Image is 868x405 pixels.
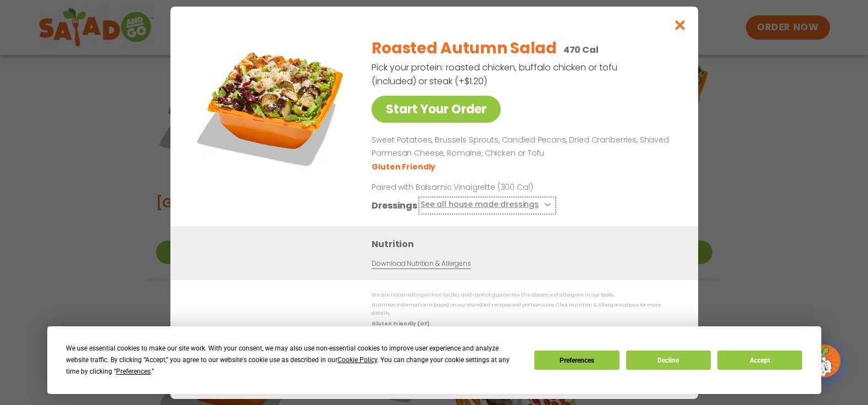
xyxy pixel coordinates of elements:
[47,326,821,394] div: Cookie Consent Prompt
[338,356,377,364] span: Cookie Policy
[195,29,349,183] img: Featured product photo for Roasted Autumn Salad
[626,351,711,370] button: Decline
[809,346,839,376] img: wpChatIcon
[372,258,471,269] a: Download Nutrition & Allergens
[372,134,672,160] p: Sweet Potatoes, Brussels Sprouts, Candied Pecans, Dried Cranberries, Shaved Parmesan Cheese, Roma...
[372,291,676,299] p: We are not an allergen free facility and cannot guarantee the absence of allergens in our foods.
[372,320,429,326] strong: Gluten Friendly (GF)
[534,351,619,370] button: Preferences
[372,161,437,172] li: Gluten Friendly
[372,96,501,123] a: Start Your Order
[372,301,676,318] p: Nutrition information is based on our standard recipes and portion sizes. Click Nutrition & Aller...
[372,61,619,88] p: Pick your protein: roasted chicken, buffalo chicken or tofu (included) or steak (+$1.20)
[372,37,556,60] h2: Roasted Autumn Salad
[116,368,151,375] span: Preferences
[372,181,575,193] p: Paired with Balsamic Vinaigrette (300 Cal)
[717,351,802,370] button: Accept
[420,198,554,212] button: See all house made dressings
[372,198,417,212] h3: Dressings
[66,343,521,377] div: We use essential cookies to make our site work. With your consent, we may also use non-essential ...
[662,7,698,43] button: Close modal
[563,43,598,57] p: 470 Cal
[372,237,682,250] h3: Nutrition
